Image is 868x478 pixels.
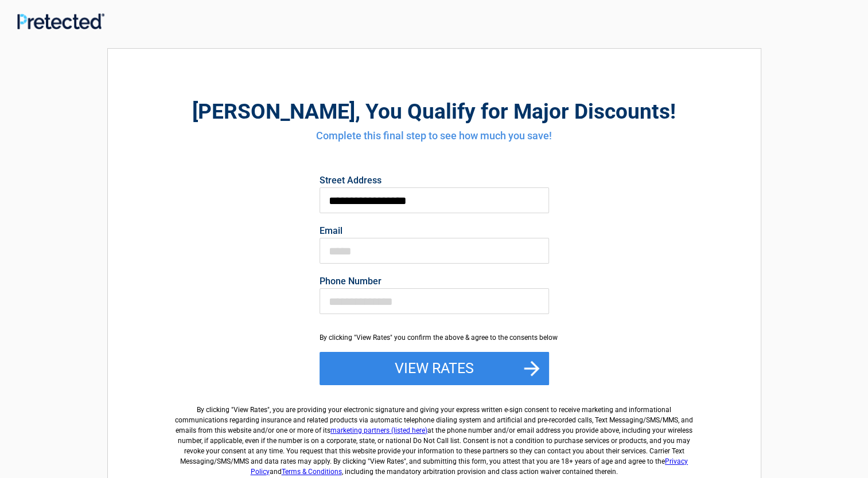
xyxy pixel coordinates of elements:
[17,13,104,29] img: Main Logo
[171,395,698,477] label: By clicking " ", you are providing your electronic signature and giving your express written e-si...
[251,457,688,476] a: Privacy Policy
[282,468,342,476] a: Terms & Conditions
[320,332,549,343] div: By clicking "View Rates" you confirm the above & agree to the consents below
[171,128,698,143] h4: Complete this final step to see how much you save!
[320,352,549,385] button: View Rates
[192,99,355,124] span: [PERSON_NAME]
[330,426,427,434] a: marketing partners (listed here)
[320,226,549,236] label: Email
[171,97,698,126] h2: , You Qualify for Major Discounts!
[320,176,549,185] label: Street Address
[320,277,549,286] label: Phone Number
[233,406,267,414] span: View Rates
